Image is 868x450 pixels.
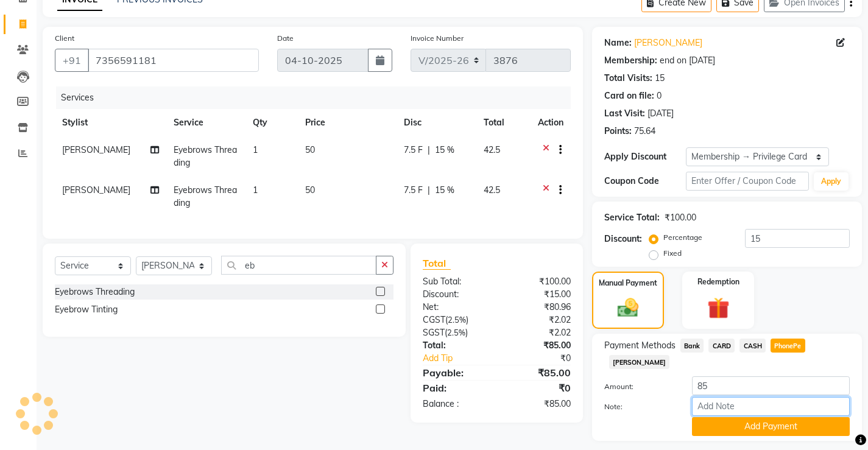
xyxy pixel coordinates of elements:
[447,328,465,337] span: 2.5%
[55,286,135,298] div: Eyebrows Threading
[55,303,118,316] div: Eyebrow Tinting
[496,365,579,380] div: ₹85.00
[700,295,736,322] img: _gift.svg
[814,172,849,191] button: Apply
[496,288,579,301] div: ₹15.00
[414,365,496,380] div: Payable:
[414,339,496,352] div: Total:
[655,72,665,85] div: 15
[531,109,571,136] th: Action
[686,172,809,191] input: Enter Offer / Coupon Code
[604,37,632,49] div: Name:
[411,33,464,44] label: Invoice Number
[604,339,676,352] span: Payment Methods
[414,301,496,314] div: Net:
[692,376,850,395] input: Amount
[599,278,657,289] label: Manual Payment
[496,381,579,395] div: ₹0
[496,314,579,326] div: ₹2.02
[253,144,258,155] span: 1
[174,144,237,168] span: Eyebrows Threading
[221,256,376,275] input: Search or Scan
[604,175,686,188] div: Coupon Code
[62,185,130,195] span: [PERSON_NAME]
[423,257,451,270] span: Total
[496,275,579,288] div: ₹100.00
[245,109,298,136] th: Qty
[423,327,445,338] span: SGST
[595,381,683,392] label: Amount:
[604,90,654,102] div: Card on file:
[428,144,430,156] span: |
[496,398,579,410] div: ₹85.00
[55,49,89,72] button: +91
[305,185,315,195] span: 50
[62,144,130,155] span: [PERSON_NAME]
[692,397,850,416] input: Add Note
[496,339,579,352] div: ₹85.00
[414,326,496,339] div: ( )
[404,144,423,156] span: 7.5 F
[647,107,674,120] div: [DATE]
[166,109,245,136] th: Service
[604,211,660,224] div: Service Total:
[484,185,500,195] span: 42.5
[604,125,632,138] div: Points:
[604,72,652,85] div: Total Visits:
[595,401,683,412] label: Note:
[496,326,579,339] div: ₹2.02
[435,144,454,156] span: 15 %
[397,109,476,136] th: Disc
[55,109,166,136] th: Stylist
[611,296,645,320] img: _cash.svg
[414,288,496,301] div: Discount:
[88,49,259,72] input: Search by Name/Mobile/Email/Code
[663,248,682,259] label: Fixed
[423,314,445,325] span: CGST
[496,301,579,314] div: ₹80.96
[404,184,423,197] span: 7.5 F
[277,33,294,44] label: Date
[739,339,766,353] span: CASH
[604,107,645,120] div: Last Visit:
[55,33,74,44] label: Client
[448,315,466,325] span: 2.5%
[708,339,735,353] span: CARD
[604,54,657,67] div: Membership:
[174,185,237,208] span: Eyebrows Threading
[305,144,315,155] span: 50
[414,275,496,288] div: Sub Total:
[484,144,500,155] span: 42.5
[414,314,496,326] div: ( )
[634,37,702,49] a: [PERSON_NAME]
[604,233,642,245] div: Discount:
[298,109,397,136] th: Price
[253,185,258,195] span: 1
[680,339,704,353] span: Bank
[428,184,430,197] span: |
[56,86,580,109] div: Services
[663,232,702,243] label: Percentage
[660,54,715,67] div: end on [DATE]
[697,276,739,287] label: Redemption
[657,90,662,102] div: 0
[771,339,805,353] span: PhonePe
[414,352,510,365] a: Add Tip
[634,125,655,138] div: 75.64
[604,150,686,163] div: Apply Discount
[476,109,531,136] th: Total
[665,211,696,224] div: ₹100.00
[510,352,580,365] div: ₹0
[414,398,496,410] div: Balance :
[414,381,496,395] div: Paid:
[692,417,850,436] button: Add Payment
[435,184,454,197] span: 15 %
[609,355,670,369] span: [PERSON_NAME]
